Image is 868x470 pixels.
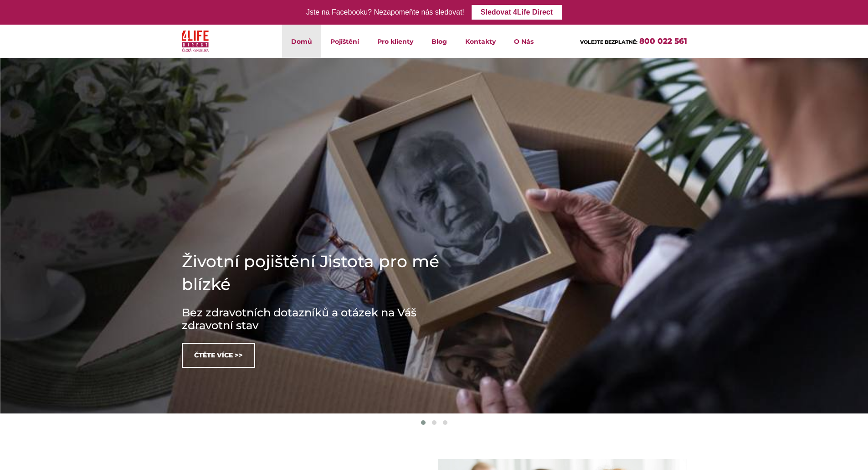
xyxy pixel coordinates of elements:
[639,36,687,46] a: 800 022 561
[282,25,321,58] a: Domů
[422,25,456,58] a: Blog
[182,306,455,332] h3: Bez zdravotních dotazníků a otázek na Váš zdravotní stav
[182,343,255,368] a: Čtěte více >>
[182,250,455,295] h1: Životní pojištění Jistota pro mé blízké
[182,28,209,54] img: 4Life Direct Česká republika logo
[456,25,505,58] a: Kontakty
[580,39,637,45] span: VOLEJTE BEZPLATNĚ:
[306,6,464,19] div: Jste na Facebooku? Nezapomeňte nás sledovat!
[472,5,562,20] a: Sledovat 4Life Direct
